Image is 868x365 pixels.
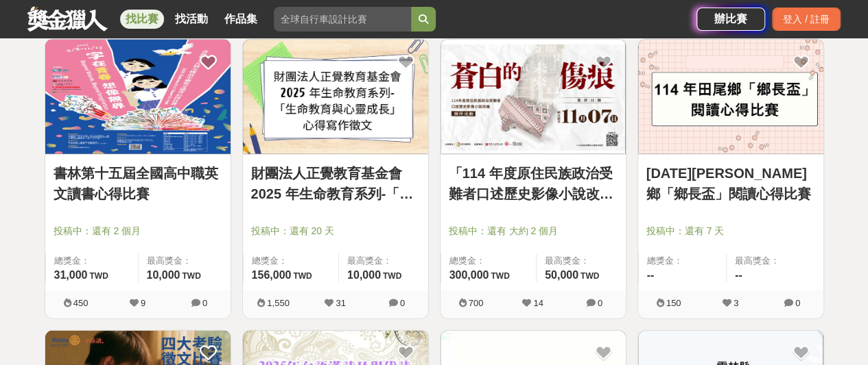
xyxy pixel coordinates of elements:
[598,298,602,308] span: 0
[169,10,213,29] a: 找活動
[545,254,618,268] span: 最高獎金：
[449,254,528,268] span: 總獎金：
[243,40,428,154] img: Cover Image
[243,40,428,155] a: Cover Image
[638,40,823,154] img: Cover Image
[89,271,108,281] span: TWD
[45,40,231,154] img: Cover Image
[734,298,738,308] span: 3
[646,224,815,238] span: 投稿中：還有 7 天
[646,163,815,204] a: [DATE][PERSON_NAME]鄉「鄉長盃」閱讀心得比賽
[147,254,222,268] span: 最高獎金：
[647,269,655,281] span: --
[45,40,231,155] a: Cover Image
[469,298,484,308] span: 700
[441,40,626,155] a: Cover Image
[400,298,405,308] span: 0
[54,269,88,281] span: 31,000
[638,40,823,155] a: Cover Image
[666,298,681,308] span: 150
[293,271,312,281] span: TWD
[545,269,578,281] span: 50,000
[449,224,618,238] span: 投稿中：還有 大約 2 個月
[252,269,292,281] span: 156,000
[533,298,543,308] span: 14
[54,163,222,204] a: 書林第十五屆全國高中職英文讀書心得比賽
[120,10,164,29] a: 找比賽
[182,271,200,281] span: TWD
[735,254,815,268] span: 最高獎金：
[252,254,330,268] span: 總獎金：
[147,269,180,281] span: 10,000
[251,163,420,204] a: 財團法人正覺教育基金會 2025 年生命教育系列-「生命教育與心靈成長」心得寫作徵文
[219,10,263,29] a: 作品集
[795,298,800,308] span: 0
[491,271,509,281] span: TWD
[441,40,626,154] img: Cover Image
[383,271,401,281] span: TWD
[449,269,489,281] span: 300,000
[696,8,765,31] a: 辦比賽
[274,7,411,32] input: 全球自行車設計比賽
[347,269,381,281] span: 10,000
[580,271,599,281] span: TWD
[202,298,207,308] span: 0
[449,163,618,204] a: 「114 年度原住民族政治受難者口述歷史影像小說改編」徵件活動
[647,254,718,268] span: 總獎金：
[141,298,145,308] span: 9
[54,254,130,268] span: 總獎金：
[251,224,420,238] span: 投稿中：還有 20 天
[347,254,420,268] span: 最高獎金：
[735,269,742,281] span: --
[73,298,89,308] span: 450
[267,298,290,308] span: 1,550
[772,8,841,31] div: 登入 / 註冊
[336,298,345,308] span: 31
[54,224,222,238] span: 投稿中：還有 2 個月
